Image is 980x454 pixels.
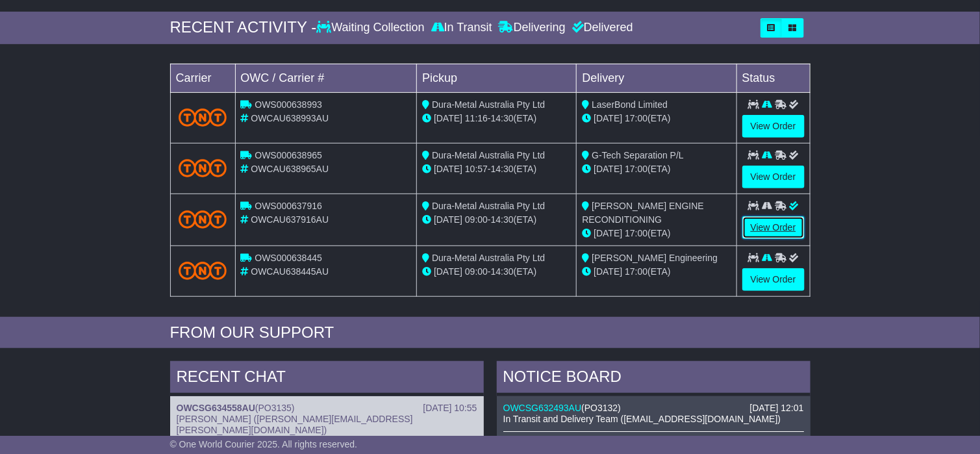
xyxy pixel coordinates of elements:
[170,18,317,37] div: RECENT ACTIVITY -
[422,162,571,176] div: - (ETA)
[491,266,514,277] span: 14:30
[255,150,322,160] span: OWS000638965
[594,113,622,123] span: [DATE]
[432,150,545,160] span: Dura-Metal Australia Pty Ltd
[582,227,731,240] div: (ETA)
[594,266,622,277] span: [DATE]
[255,253,322,263] span: OWS000638445
[432,99,545,110] span: Dura-Metal Australia Pty Ltd
[170,361,484,396] div: RECENT CHAT
[422,112,571,125] div: - (ETA)
[496,21,569,35] div: Delivering
[465,214,488,225] span: 09:00
[170,439,358,449] span: © One World Courier 2025. All rights reserved.
[582,265,731,279] div: (ETA)
[749,403,803,414] div: [DATE] 12:01
[432,253,545,263] span: Dura-Metal Australia Pty Ltd
[569,21,633,35] div: Delivered
[592,150,684,160] span: G-Tech Separation P/L
[422,213,571,227] div: - (ETA)
[497,361,810,396] div: NOTICE BOARD
[625,164,647,174] span: 17:00
[742,268,805,291] a: View Order
[582,162,731,176] div: (ETA)
[582,201,704,225] span: [PERSON_NAME] ENGINE RECONDITIONING
[432,201,545,211] span: Dura-Metal Australia Pty Ltd
[742,216,805,239] a: View Order
[742,166,805,188] a: View Order
[422,265,571,279] div: - (ETA)
[465,113,488,123] span: 11:16
[592,99,668,110] span: LaserBond Limited
[577,64,736,92] td: Delivery
[594,228,622,238] span: [DATE]
[177,403,477,414] div: ( )
[428,21,496,35] div: In Transit
[625,113,647,123] span: 17:00
[251,214,329,225] span: OWCAU637916AU
[258,403,292,413] span: PO3135
[251,164,329,174] span: OWCAU638965AU
[423,403,477,414] div: [DATE] 10:55
[491,113,514,123] span: 14:30
[582,112,731,125] div: (ETA)
[179,108,227,126] img: TNT_Domestic.png
[170,323,810,342] div: FROM OUR SUPPORT
[594,164,622,174] span: [DATE]
[491,164,514,174] span: 14:30
[742,115,805,138] a: View Order
[503,403,804,414] div: ( )
[503,414,781,424] span: In Transit and Delivery Team ([EMAIL_ADDRESS][DOMAIN_NAME])
[179,159,227,177] img: TNT_Domestic.png
[434,214,462,225] span: [DATE]
[235,64,417,92] td: OWC / Carrier #
[179,210,227,228] img: TNT_Domestic.png
[417,64,577,92] td: Pickup
[434,113,462,123] span: [DATE]
[592,253,718,263] span: [PERSON_NAME] Engineering
[170,64,235,92] td: Carrier
[434,266,462,277] span: [DATE]
[625,228,647,238] span: 17:00
[625,266,647,277] span: 17:00
[584,403,618,413] span: PO3132
[465,266,488,277] span: 09:00
[316,21,427,35] div: Waiting Collection
[177,403,255,413] a: OWCSG634558AU
[251,113,329,123] span: OWCAU638993AU
[177,414,413,435] span: [PERSON_NAME] ([PERSON_NAME][EMAIL_ADDRESS][PERSON_NAME][DOMAIN_NAME])
[255,201,322,211] span: OWS000637916
[251,266,329,277] span: OWCAU638445AU
[503,403,582,413] a: OWCSG632493AU
[491,214,514,225] span: 14:30
[465,164,488,174] span: 10:57
[736,64,810,92] td: Status
[255,99,322,110] span: OWS000638993
[179,262,227,279] img: TNT_Domestic.png
[434,164,462,174] span: [DATE]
